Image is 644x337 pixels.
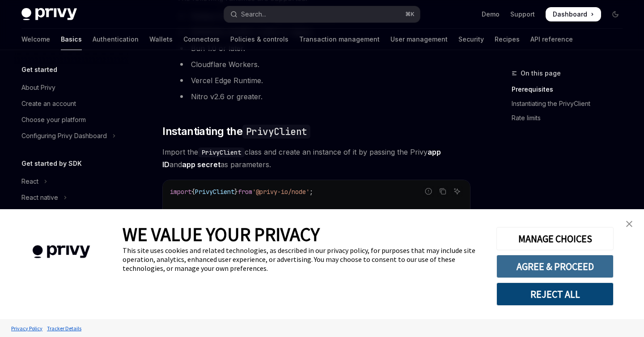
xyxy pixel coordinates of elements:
img: dark logo [21,8,77,21]
button: MANAGE CHOICES [496,227,614,250]
a: Rate limits [512,111,630,125]
a: Authentication [93,29,139,50]
div: About Privy [21,82,55,93]
div: Configuring Privy Dashboard [21,131,107,141]
a: About Privy [14,80,129,96]
a: Prerequisites [512,82,630,97]
div: Swift [21,208,36,219]
button: Ask AI [451,185,463,197]
span: ; [309,188,313,196]
div: Search... [241,9,266,20]
span: Instantiating the [162,124,310,139]
code: PrivyClient [242,125,310,139]
span: PrivyClient [195,188,234,196]
a: Choose your platform [14,112,129,128]
a: Welcome [21,29,50,50]
button: Copy the contents from the code block [437,185,449,197]
button: REJECT ALL [496,282,614,306]
a: Basics [61,29,82,50]
button: Open search [224,6,419,22]
h5: Get started by SDK [21,158,82,169]
a: Dashboard [546,7,601,21]
a: User management [390,29,448,50]
span: { [191,188,195,196]
span: Import the class and create an instance of it by passing the Privy and as parameters. [162,146,470,171]
span: '@privy-io/node' [252,188,309,196]
a: Privacy Policy [9,320,45,336]
a: Connectors [183,29,220,50]
h5: Get started [21,64,57,75]
button: Toggle dark mode [608,7,623,21]
div: React native [21,192,58,203]
strong: app secret [182,160,220,169]
button: Toggle Swift section [14,206,129,222]
div: Choose your platform [21,114,86,125]
span: Dashboard [553,10,587,19]
a: Transaction management [299,29,380,50]
span: On this page [521,68,561,79]
button: Toggle React section [14,173,129,190]
a: Create an account [14,96,129,112]
button: Report incorrect code [423,185,434,197]
span: } [234,188,238,196]
div: React [21,176,38,187]
button: Toggle Configuring Privy Dashboard section [14,128,129,144]
span: WE VALUE YOUR PRIVACY [123,223,320,246]
li: Nitro v2.6 or greater. [177,90,470,103]
a: close banner [620,215,638,233]
li: Cloudflare Workers. [177,58,470,71]
a: Demo [482,10,500,19]
img: company logo [13,232,109,271]
a: Recipes [495,29,520,50]
span: ⌘ K [405,11,415,18]
a: Policies & controls [230,29,288,50]
li: Vercel Edge Runtime. [177,74,470,87]
a: API reference [530,29,573,50]
span: import [170,188,191,196]
a: Wallets [149,29,173,50]
div: Create an account [21,98,76,109]
span: from [238,188,252,196]
img: close banner [626,221,632,227]
code: PrivyClient [198,147,245,157]
div: This site uses cookies and related technologies, as described in our privacy policy, for purposes... [123,246,483,273]
a: Instantiating the PrivyClient [512,97,630,111]
button: AGREE & PROCEED [496,255,614,278]
a: Security [458,29,484,50]
a: Tracker Details [45,320,84,336]
a: Support [510,10,535,19]
button: Toggle React native section [14,190,129,206]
